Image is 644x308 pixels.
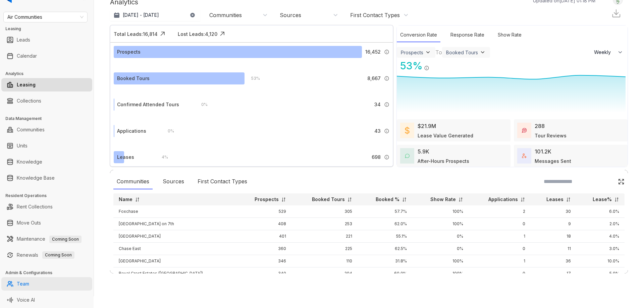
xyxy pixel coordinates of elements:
[418,122,436,130] div: $21.9M
[350,11,400,19] div: First Contact Types
[117,48,141,56] div: Prospects
[590,46,628,58] button: Weekly
[401,50,423,55] div: Prospects
[522,153,527,158] img: TotalFum
[412,267,469,280] td: 100%
[424,65,429,71] img: Info
[531,205,576,218] td: 30
[458,197,463,202] img: sorting
[412,218,469,230] td: 100%
[435,48,442,56] div: To
[418,158,469,165] div: After-Hours Prospects
[546,196,563,203] p: Leases
[469,267,530,280] td: 0
[236,243,291,255] td: 360
[593,196,612,203] p: Lease%
[195,101,208,108] div: 0 %
[114,30,158,38] div: Total Leads: 16,814
[155,153,168,161] div: 4 %
[5,270,94,276] h3: Admin & Configurations
[522,128,527,133] img: TourReviews
[531,267,576,280] td: 17
[17,248,74,262] a: RenewalsComing Soon
[535,147,551,156] div: 101.2K
[576,243,625,255] td: 3.0%
[17,139,28,152] a: Units
[113,267,236,280] td: Royal Crest Estates ([GEOGRAPHIC_DATA])
[119,196,132,203] p: Name
[291,230,358,243] td: 221
[17,216,41,230] a: Move Outs
[531,218,576,230] td: 9
[161,127,174,135] div: 0 %
[158,29,168,39] img: Click Icon
[367,75,381,82] span: 8,667
[236,267,291,280] td: 340
[1,277,92,291] li: Team
[469,230,530,243] td: 1
[535,158,571,165] div: Messages Sent
[1,49,92,63] li: Calendar
[576,230,625,243] td: 4.0%
[42,251,74,259] span: Coming Soon
[365,48,381,56] span: 16,452
[113,218,236,230] td: [GEOGRAPHIC_DATA] on 7th
[1,155,92,169] li: Knowledge
[117,75,150,82] div: Booked Tours
[402,197,407,202] img: sorting
[469,205,530,218] td: 2
[430,196,456,203] p: Show Rate
[397,28,440,42] div: Conversion Rate
[412,205,469,218] td: 100%
[1,171,92,185] li: Knowledge Base
[535,122,545,130] div: 288
[447,28,488,42] div: Response Rate
[1,139,92,152] li: Units
[113,205,236,218] td: Foxchase
[347,197,352,202] img: sorting
[405,126,410,134] img: LeaseValue
[1,200,92,213] li: Rent Collections
[384,76,389,81] img: Info
[358,243,412,255] td: 62.5%
[520,197,525,202] img: sorting
[135,197,140,202] img: sorting
[17,49,37,63] a: Calendar
[17,293,35,307] a: Voice AI
[17,33,30,47] a: Leads
[17,94,41,108] a: Collections
[1,293,92,307] li: Voice AI
[372,153,381,161] span: 698
[479,49,486,56] img: ViewFilterArrow
[17,78,36,91] a: Leasing
[566,197,571,202] img: sorting
[236,205,291,218] td: 529
[576,255,625,267] td: 10.0%
[117,101,179,108] div: Confirmed Attended Tours
[1,94,92,108] li: Collections
[291,255,358,267] td: 110
[236,218,291,230] td: 408
[291,205,358,218] td: 305
[178,30,217,38] div: Lost Leads: 4,120
[594,49,614,56] span: Weekly
[159,174,187,189] div: Sources
[5,193,94,199] h3: Resident Operations
[374,127,381,135] span: 43
[236,255,291,267] td: 346
[113,174,153,189] div: Communities
[531,230,576,243] td: 18
[291,218,358,230] td: 253
[376,196,399,203] p: Booked %
[117,127,146,135] div: Applications
[312,196,345,203] p: Booked Tours
[469,218,530,230] td: 0
[384,155,389,160] img: Info
[535,132,567,139] div: Tour Reviews
[576,205,625,218] td: 6.0%
[618,178,625,185] img: Click Icon
[405,153,410,159] img: AfterHoursConversations
[117,153,134,161] div: Leases
[1,123,92,136] li: Communities
[280,11,301,19] div: Sources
